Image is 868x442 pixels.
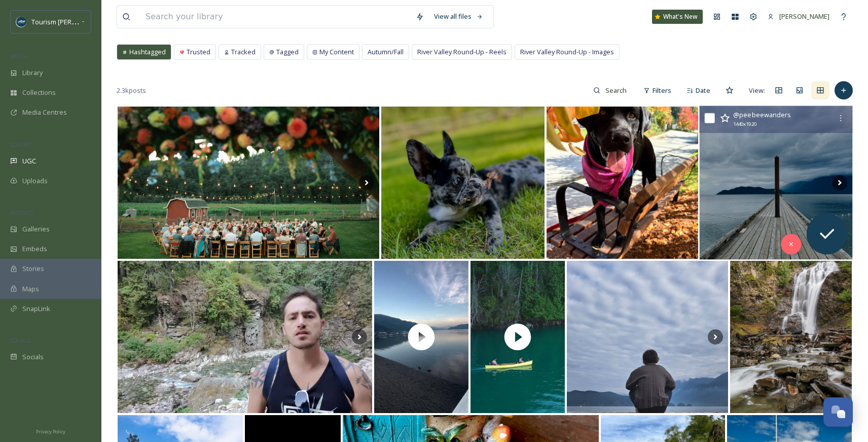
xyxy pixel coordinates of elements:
[22,304,50,314] span: SnapLink
[823,397,853,427] button: Open Chat
[699,106,852,260] img: Spent some time at Harrison Lake in British Columbia and it was absolutely stunning. 🌊⛰️ Surround...
[22,224,50,234] span: Galleries
[567,261,728,413] img: Seasons may change Winter to spring. Under the water's surface, All remains Calm and deep. . . . ...
[319,47,354,57] span: My Content
[118,261,372,413] img: #harrisonhotsprings #chiliwack #othellotunnels
[653,86,671,95] span: Filters
[368,47,404,57] span: Autumn/Fall
[22,284,39,294] span: Maps
[117,86,146,95] span: 2.3k posts
[730,261,852,413] img: Autumn is magic at Rainbow Falls 🍂. This photo is a reminder to embrace the season and truly conn...
[22,108,67,117] span: Media Centres
[429,7,488,26] a: View all files
[763,7,835,26] a: [PERSON_NAME]
[749,86,765,95] span: View:
[417,47,507,57] span: River Valley Round-Up - Reels
[600,80,633,100] input: Search
[22,88,56,97] span: Collections
[471,261,565,413] img: thumbnail
[520,47,614,57] span: River Valley Round-Up - Images
[231,47,256,57] span: Tracked
[22,156,36,166] span: UGC
[374,261,468,413] img: thumbnail
[22,244,47,254] span: Embeds
[733,110,791,119] span: @ peebeewanders
[187,47,210,57] span: Trusted
[16,17,26,27] img: Social%20Media%20Profile%20Picture.png
[696,86,710,95] span: Date
[10,336,30,344] span: SOCIALS
[36,428,65,435] span: Privacy Policy
[129,47,166,57] span: Hashtagged
[10,52,28,60] span: MEDIA
[733,121,756,128] span: 1440 x 1920
[22,68,43,78] span: Library
[140,6,411,28] input: Search your library
[547,107,698,259] img: 1 day until Autumn 🍂🍁 #labrador #dog #canada #vancouver #nature #mobilephotography #talesofalab #...
[22,352,44,362] span: Socials
[652,10,703,24] a: What's New
[276,47,299,57] span: Tagged
[10,209,33,216] span: WIDGETS
[22,264,44,274] span: Stories
[31,17,108,26] span: Tourism [PERSON_NAME]
[118,107,379,259] img: It may be the first day of fall, but we’re still stuck on this beautiful summer day. Our annual l...
[779,12,829,21] span: [PERSON_NAME]
[36,425,65,437] a: Privacy Policy
[22,176,48,186] span: Uploads
[10,141,32,148] span: COLLECT
[381,107,545,259] img: Loving these last days of sunshine and the first of the fallen leaves. It is a dog’s life. #merle...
